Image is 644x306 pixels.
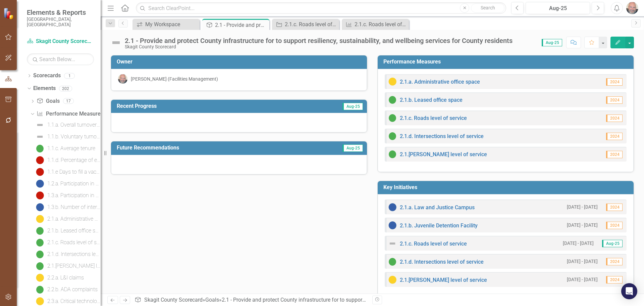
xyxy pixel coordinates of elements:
[388,276,396,284] img: Caution
[36,262,44,270] img: On Target
[606,151,623,158] span: 2024
[36,250,44,258] img: On Target
[47,216,101,222] div: 2.1.a. Administrative office space
[36,191,44,200] img: Below Plan
[471,3,504,13] button: Search
[400,241,467,247] a: 2.1.c. Roads level of service
[400,115,467,121] a: 2.1.c. Roads level of service
[47,251,101,257] div: 2.1.d. Intersections level of service
[388,258,396,266] img: On Target
[400,133,484,139] a: 2.1.d. Intersections level of service
[47,169,101,175] div: 1.1.e Days to fill a vacant position from time closed
[285,20,337,29] div: 2.1.c. Roads level of service
[621,283,637,299] div: Open Intercom Messenger
[118,74,127,84] img: Ken Hansen
[47,145,95,151] div: 1.1.c. Average tenure
[34,190,101,201] a: 1.3.a. Participation in County Connects Activities
[606,78,623,86] span: 2024
[36,286,44,294] img: On Target
[567,222,598,228] small: [DATE] - [DATE]
[135,296,367,304] div: » »
[27,16,94,28] small: [GEOGRAPHIC_DATA], [GEOGRAPHIC_DATA]
[47,122,101,128] div: 1.1.a. Overall turnover rate
[34,178,101,189] a: 1.2.a. Participation in Wellness Committee/Activities
[400,204,475,211] a: 2.1.a. Law and Justice Campus
[400,79,480,85] a: 2.1.a. Administrative office space
[34,131,101,142] a: 1.1.b. Voluntary turnover rate
[606,276,623,283] span: 2024
[34,272,84,283] a: 2.2.a. L&I claims
[388,132,396,140] img: On Target
[36,144,44,152] img: On Target
[36,238,44,247] img: On Target
[63,98,74,104] div: 17
[567,258,598,265] small: [DATE] - [DATE]
[47,204,101,210] div: 1.3.b. Number of internal promotions
[383,184,630,190] h3: Key Initiatives
[134,20,198,29] a: My Workspace
[47,275,84,281] div: 2.2.a. L&I claims
[36,203,44,211] img: No Information
[36,297,44,305] img: Caution
[36,133,44,141] img: Not Defined
[27,53,94,65] input: Search Below...
[47,157,101,163] div: 1.1.d. Percentage of employees evaluated annually
[215,21,268,29] div: 2.1 - Provide and protect County infrastructure for to support resiliency, sustainability, and we...
[34,120,101,130] a: 1.1.a. Overall turnover rate
[388,96,396,104] img: On Target
[34,284,98,295] a: 2.2.b. ADA complaints
[542,39,562,46] span: Aug-25
[526,2,590,14] button: Aug-25
[606,115,623,122] span: 2024
[47,239,101,246] div: 2.1.c. Roads level of service
[567,276,598,283] small: [DATE] - [DATE]
[342,144,363,152] span: Aug-25
[481,5,495,10] span: Search
[34,249,101,260] a: 2.1.d. Intersections level of service
[47,263,101,269] div: 2.1.[PERSON_NAME] level of service
[37,97,59,105] a: Goals
[47,181,101,187] div: 1.2.a. Participation in Wellness Committee/Activities
[342,103,363,110] span: Aug-25
[388,221,396,229] img: No Information
[34,237,101,248] a: 2.1.c. Roads level of service
[606,204,623,211] span: 2024
[34,225,101,236] a: 2.1.b. Leased office space
[602,240,623,247] span: Aug-25
[47,287,98,293] div: 2.2.b. ADA complaints
[400,259,484,265] a: 2.1.d. Intersections level of service
[388,78,396,86] img: Caution
[47,192,101,199] div: 1.3.a. Participation in County Connects Activities
[47,228,101,234] div: 2.1.b. Leased office space
[388,150,396,158] img: On Target
[36,180,44,188] img: No Information
[383,59,630,65] h3: Performance Measures
[36,215,44,223] img: Caution
[64,73,75,79] div: 1
[36,156,44,164] img: Below Plan
[274,20,337,29] a: 2.1.c. Roads level of service
[145,20,198,29] div: My Workspace
[27,38,94,45] a: Skagit County Scorecard
[131,76,218,82] div: [PERSON_NAME] (Facilities Management)
[400,151,487,158] a: 2.1.[PERSON_NAME] level of service
[117,145,301,151] h3: Future Recommendations
[606,133,623,140] span: 2024
[388,239,396,248] img: Not Defined
[343,20,407,29] a: 2.1.c. Roads level of service
[400,97,463,103] a: 2.1.b. Leased office space
[36,121,44,129] img: Not Defined
[111,37,121,48] img: Not Defined
[117,59,364,65] h3: Owner
[563,240,594,247] small: [DATE] - [DATE]
[205,297,219,303] a: Goals
[222,297,526,303] div: 2.1 - Provide and protect County infrastructure for to support resiliency, sustainability, and we...
[34,155,101,166] a: 1.1.d. Percentage of employees evaluated annually
[33,72,61,80] a: Scorecards
[36,168,44,176] img: Below Plan
[606,258,623,265] span: 2024
[47,298,101,304] div: 2.3.a. Critical technology replacement
[400,277,487,283] a: 2.1.[PERSON_NAME] level of service
[567,204,598,210] small: [DATE] - [DATE]
[34,167,101,177] a: 1.1.e Days to fill a vacant position from time closed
